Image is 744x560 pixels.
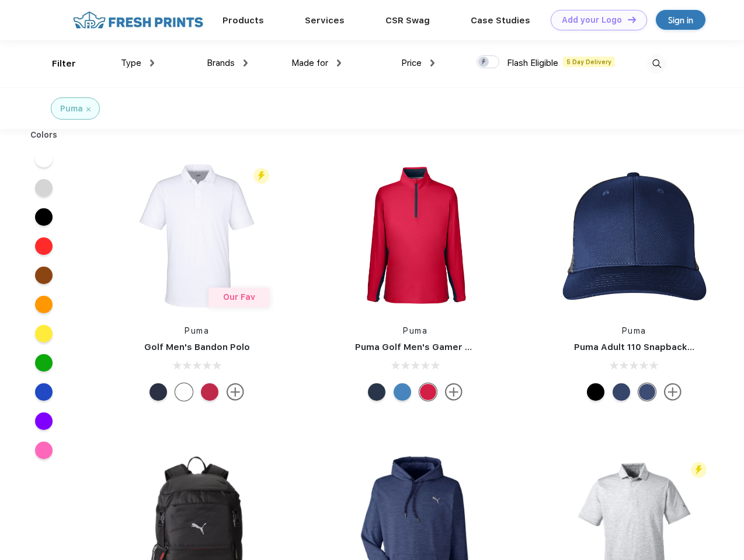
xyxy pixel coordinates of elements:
span: Flash Eligible [507,58,558,68]
a: Golf Men's Bandon Polo [144,342,250,352]
span: Made for [291,58,328,68]
div: Bright White [175,383,193,401]
div: Pma Blk Pma Blk [587,383,604,401]
div: Filter [52,57,76,71]
div: Sign in [668,13,693,27]
a: CSR Swag [385,15,430,26]
div: Peacoat with Qut Shd [613,383,630,401]
img: func=resize&h=266 [557,158,712,313]
div: Navy Blazer [368,383,385,401]
img: func=resize&h=266 [338,158,493,313]
div: Ski Patrol [201,383,218,401]
img: flash_active_toggle.svg [691,462,707,478]
img: dropdown.png [430,60,434,66]
span: Type [121,58,141,68]
span: Brands [207,58,235,68]
div: Colors [22,129,67,141]
span: 5 Day Delivery [563,57,615,67]
img: desktop_search.svg [647,54,666,73]
a: Puma [622,326,646,335]
a: Services [305,15,345,26]
img: dropdown.png [244,60,248,66]
img: filter_cancel.svg [86,107,91,111]
img: dropdown.png [150,60,154,66]
img: func=resize&h=266 [119,158,274,313]
a: Products [222,15,264,26]
a: Puma [185,326,209,335]
div: Puma [60,103,83,115]
img: dropdown.png [337,60,341,66]
span: Our Fav [223,292,255,302]
div: Peacoat Qut Shd [638,383,656,401]
img: more.svg [445,383,463,401]
img: fo%20logo%202.webp [69,10,207,30]
a: Puma Golf Men's Gamer Golf Quarter-Zip [355,342,540,352]
div: Bright Cobalt [394,383,411,401]
div: Ski Patrol [419,383,437,401]
img: more.svg [227,383,244,401]
div: Navy Blazer [150,383,167,401]
img: more.svg [664,383,682,401]
img: flash_active_toggle.svg [253,168,269,184]
img: DT [628,16,636,23]
a: Sign in [656,10,705,30]
a: Puma [403,326,427,335]
span: Price [401,58,422,68]
div: Add your Logo [562,15,622,25]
